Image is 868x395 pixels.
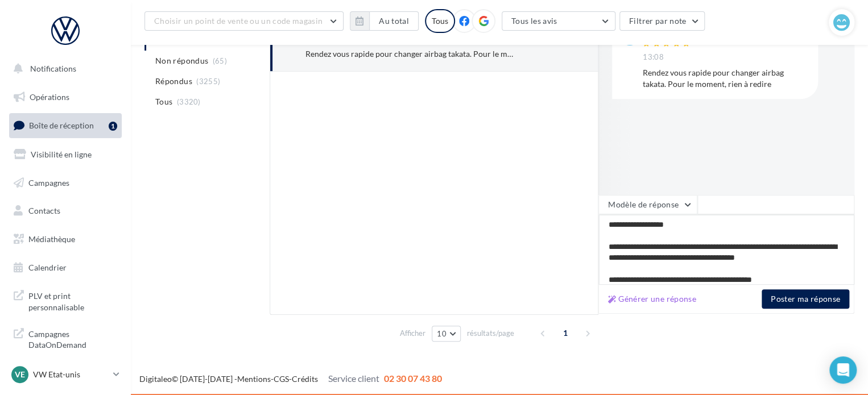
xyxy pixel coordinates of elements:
[139,374,442,384] span: © [DATE]-[DATE] - - -
[274,374,289,384] a: CGS
[511,16,557,26] span: Tous les avis
[28,177,69,187] span: Campagnes
[7,322,124,355] a: Campagnes DataOnDemand
[28,263,67,272] span: Calendrier
[139,374,172,384] a: Digitaleo
[7,143,124,167] a: Visibilité en ligne
[328,373,379,384] span: Service client
[154,16,323,26] span: Choisir un point de vente ou un code magasin
[30,64,76,73] span: Notifications
[7,199,124,223] a: Contacts
[15,369,25,380] span: VE
[829,356,857,384] div: Open Intercom Messenger
[7,256,124,280] a: Calendrier
[400,328,425,339] span: Afficher
[467,328,514,339] span: résultats/page
[425,9,455,33] div: Tous
[350,11,419,31] button: Au total
[109,122,117,131] div: 1
[7,284,124,317] a: PLV et print personnalisable
[144,11,344,31] button: Choisir un point de vente ou un code magasin
[237,374,271,384] a: Mentions
[33,369,109,380] p: VW Etat-unis
[384,373,442,384] span: 02 30 07 43 80
[432,326,461,342] button: 10
[7,113,124,138] a: Boîte de réception1
[556,324,574,342] span: 1
[643,67,809,90] div: Rendez vous rapide pour changer airbag takata. Pour le moment, rien à redire
[28,234,75,244] span: Médiathèque
[155,55,208,66] span: Non répondus
[437,329,447,338] span: 10
[7,171,124,195] a: Campagnes
[604,292,701,306] button: Générer une réponse
[213,56,227,65] span: (65)
[762,289,849,309] button: Poster ma réponse
[9,364,122,385] a: VE VW Etat-unis
[28,288,117,313] span: PLV et print personnalisable
[29,120,94,130] span: Boîte de réception
[196,77,220,86] span: (3255)
[155,76,192,87] span: Répondus
[7,227,124,251] a: Médiathèque
[619,11,705,31] button: Filtrer par note
[502,11,615,31] button: Tous les avis
[28,326,117,351] span: Campagnes DataOnDemand
[31,149,92,159] span: Visibilité en ligne
[177,97,201,106] span: (3320)
[598,195,697,214] button: Modèle de réponse
[305,48,514,60] div: Rendez vous rapide pour changer airbag takata. Pour le moment, rien à redire
[7,57,119,81] button: Notifications
[7,85,124,109] a: Opérations
[292,374,318,384] a: Crédits
[28,206,60,215] span: Contacts
[155,96,172,107] span: Tous
[30,92,69,102] span: Opérations
[643,52,664,63] span: 13:08
[369,11,419,31] button: Au total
